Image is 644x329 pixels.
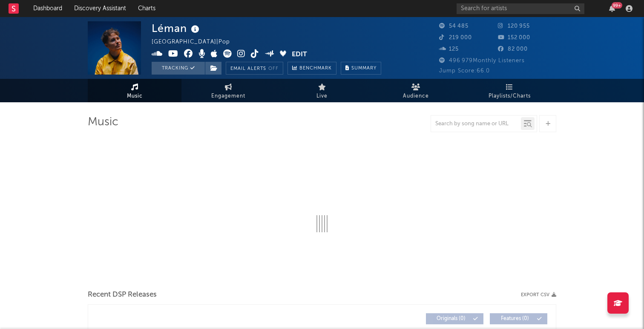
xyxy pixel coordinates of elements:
[88,290,157,300] span: Recent DSP Releases
[498,35,530,40] span: 152 000
[463,79,556,102] a: Playlists/Charts
[498,23,530,29] span: 120 955
[292,49,307,60] button: Edit
[498,46,528,52] span: 82 000
[299,63,332,74] span: Benchmark
[426,313,483,324] button: Originals(0)
[609,5,615,12] button: 99+
[439,46,459,52] span: 125
[268,66,279,71] em: Off
[439,35,472,40] span: 219 000
[152,62,205,75] button: Tracking
[351,66,377,71] span: Summary
[457,3,584,14] input: Search for artists
[152,21,201,35] div: Léman
[88,79,181,102] a: Music
[341,62,381,75] button: Summary
[226,62,283,75] button: Email AlertsOff
[431,316,471,321] span: Originals ( 0 )
[211,91,245,101] span: Engagement
[275,79,369,102] a: Live
[490,313,547,324] button: Features(0)
[403,91,429,101] span: Audience
[181,79,275,102] a: Engagement
[316,91,328,101] span: Live
[127,91,143,101] span: Music
[439,58,525,63] span: 496 979 Monthly Listeners
[431,121,521,127] input: Search by song name or URL
[369,79,463,102] a: Audience
[612,2,622,9] div: 99 +
[439,23,469,29] span: 54 485
[152,37,240,47] div: [GEOGRAPHIC_DATA] | Pop
[287,62,336,75] a: Benchmark
[521,292,556,297] button: Export CSV
[489,91,531,101] span: Playlists/Charts
[495,316,535,321] span: Features ( 0 )
[439,68,490,74] span: Jump Score: 66.0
